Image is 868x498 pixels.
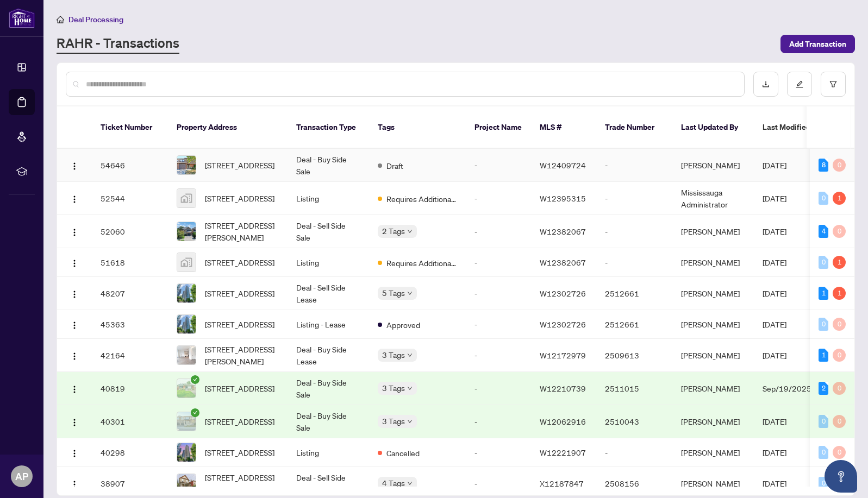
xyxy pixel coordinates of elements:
[753,72,778,97] button: download
[66,316,83,333] button: Logo
[70,480,79,489] img: Logo
[205,159,274,171] span: [STREET_ADDRESS]
[205,318,274,330] span: [STREET_ADDRESS]
[763,193,786,203] span: [DATE]
[70,195,79,204] img: Logo
[763,350,786,360] span: [DATE]
[763,288,786,298] span: [DATE]
[596,182,672,215] td: -
[177,253,196,272] img: thumbnail-img
[15,469,28,484] span: AP
[466,372,531,405] td: -
[191,408,199,417] span: check-circle
[540,257,586,267] span: W12382067
[596,339,672,372] td: 2509613
[288,215,369,248] td: Deal - Sell Side Sale
[70,418,79,427] img: Logo
[205,219,279,243] span: [STREET_ADDRESS][PERSON_NAME]
[540,478,584,488] span: X12187847
[672,215,754,248] td: [PERSON_NAME]
[369,106,466,149] th: Tags
[66,285,83,302] button: Logo
[407,291,413,296] span: down
[386,447,420,459] span: Cancelled
[763,319,786,329] span: [DATE]
[833,159,846,172] div: 0
[288,277,369,310] td: Deal - Sell Side Lease
[596,149,672,182] td: -
[787,72,812,97] button: edit
[407,229,413,234] span: down
[763,417,786,426] span: [DATE]
[177,412,196,431] img: thumbnail-img
[540,447,586,457] span: W12221907
[672,106,754,149] th: Last Updated By
[763,447,786,457] span: [DATE]
[288,339,369,372] td: Deal - Buy Side Lease
[386,257,457,269] span: Requires Additional Docs
[92,277,168,310] td: 48207
[177,379,196,398] img: thumbnail-img
[819,382,828,395] div: 2
[819,318,828,331] div: 0
[763,257,786,267] span: [DATE]
[66,223,83,240] button: Logo
[540,160,586,170] span: W12409724
[177,189,196,207] img: thumbnail-img
[205,192,274,204] span: [STREET_ADDRESS]
[92,215,168,248] td: 52060
[754,106,852,149] th: Last Modified Date
[466,106,531,149] th: Project Name
[382,287,405,299] span: 5 Tags
[540,383,586,393] span: W12210739
[382,349,405,361] span: 3 Tags
[672,248,754,277] td: [PERSON_NAME]
[382,477,405,489] span: 4 Tags
[386,319,420,331] span: Approved
[833,318,846,331] div: 0
[596,277,672,310] td: 2512661
[66,475,83,492] button: Logo
[205,343,279,367] span: [STREET_ADDRESS][PERSON_NAME]
[531,106,596,149] th: MLS #
[407,352,413,358] span: down
[819,256,828,269] div: 0
[288,438,369,467] td: Listing
[382,225,405,237] span: 2 Tags
[288,405,369,438] td: Deal - Buy Side Sale
[466,215,531,248] td: -
[70,449,79,458] img: Logo
[66,156,83,174] button: Logo
[70,290,79,299] img: Logo
[540,226,586,236] span: W12382067
[596,106,672,149] th: Trade Number
[796,80,803,88] span: edit
[288,372,369,405] td: Deal - Buy Side Sale
[821,72,846,97] button: filter
[833,446,846,459] div: 0
[833,287,846,300] div: 1
[672,277,754,310] td: [PERSON_NAME]
[540,417,586,426] span: W12062916
[466,310,531,339] td: -
[205,382,274,394] span: [STREET_ADDRESS]
[466,339,531,372] td: -
[177,474,196,493] img: thumbnail-img
[407,386,413,391] span: down
[191,375,199,384] span: check-circle
[205,446,274,458] span: [STREET_ADDRESS]
[205,415,274,427] span: [STREET_ADDRESS]
[70,352,79,361] img: Logo
[177,284,196,302] img: thumbnail-img
[819,287,828,300] div: 1
[819,477,828,490] div: 0
[168,106,288,149] th: Property Address
[540,350,586,360] span: W12172979
[466,405,531,438] td: -
[596,215,672,248] td: -
[819,446,828,459] div: 0
[466,277,531,310] td: -
[466,182,531,215] td: -
[177,156,196,174] img: thumbnail-img
[819,225,828,238] div: 4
